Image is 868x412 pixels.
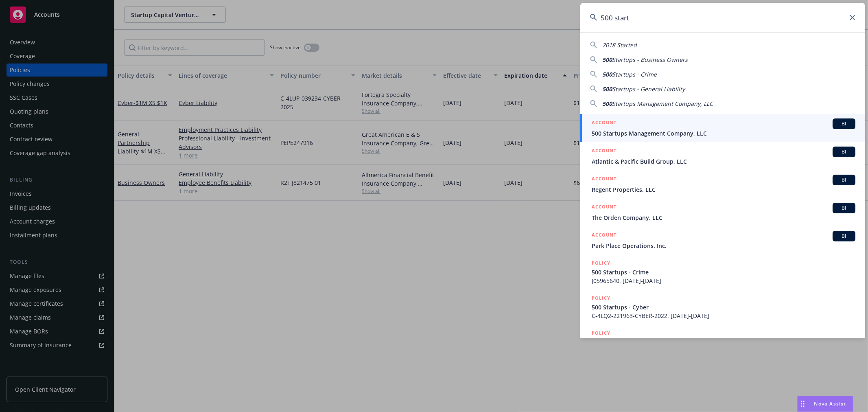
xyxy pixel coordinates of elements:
[580,198,865,226] a: ACCOUNTBIThe Orden Company, LLC
[592,303,855,311] span: 500 Startups - Cyber
[580,226,865,254] a: ACCOUNTBIPark Place Operations, Inc.
[592,129,855,138] span: 500 Startups Management Company, LLC
[592,259,610,267] h5: POLICY
[580,254,865,289] a: POLICY500 Startups - CrimeJ05965640, [DATE]-[DATE]
[592,157,855,166] span: Atlantic & Pacific Build Group, LLC
[836,204,852,212] span: BI
[592,311,855,320] span: C-4LQ2-221963-CYBER-2022, [DATE]-[DATE]
[592,241,855,250] span: Park Place Operations, Inc.
[592,203,617,213] h5: ACCOUNT
[836,120,852,127] span: BI
[580,142,865,170] a: ACCOUNTBIAtlantic & Pacific Build Group, LLC
[580,114,865,142] a: ACCOUNTBI500 Startups Management Company, LLC
[612,56,688,64] span: Startups - Business Owners
[580,289,865,324] a: POLICY500 Startups - CyberC-4LQ2-221963-CYBER-2022, [DATE]-[DATE]
[814,400,846,407] span: Nova Assist
[592,294,610,302] h5: POLICY
[592,338,855,346] span: $2M
[592,118,617,128] h5: ACCOUNT
[602,56,612,64] span: 500
[612,100,713,107] span: Startups Management Company, LLC
[580,324,865,359] a: POLICY$2M
[602,70,612,78] span: 500
[580,170,865,198] a: ACCOUNTBIRegent Properties, LLC
[612,85,685,93] span: Startups - General Liability
[612,70,657,78] span: Startups - Crime
[592,147,617,156] h5: ACCOUNT
[580,3,865,32] input: Search...
[602,100,612,107] span: 500
[592,268,855,276] span: 500 Startups - Crime
[592,213,855,222] span: The Orden Company, LLC
[592,185,855,194] span: Regent Properties, LLC
[602,41,637,49] span: 2018 Started
[592,276,855,285] span: J05965640, [DATE]-[DATE]
[602,85,612,93] span: 500
[836,148,852,156] span: BI
[797,396,853,412] button: Nova Assist
[798,396,808,412] div: Drag to move
[592,231,617,241] h5: ACCOUNT
[836,176,852,184] span: BI
[592,175,617,184] h5: ACCOUNT
[592,329,610,337] h5: POLICY
[836,232,852,240] span: BI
